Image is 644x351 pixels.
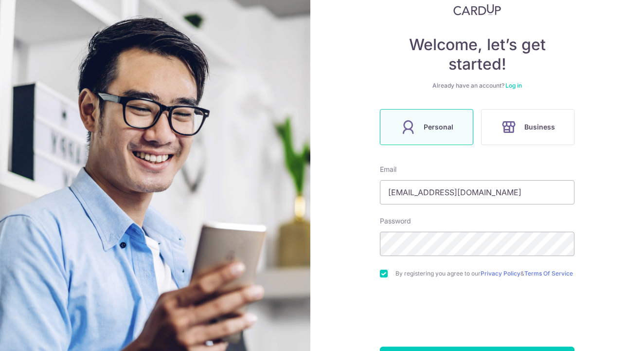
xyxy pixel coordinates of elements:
[477,109,578,145] a: Business
[380,165,396,174] label: Email
[524,270,573,277] a: Terms Of Service
[380,35,574,74] h4: Welcome, let’s get started!
[453,4,501,16] img: CardUp Logo
[481,270,520,277] a: Privacy Policy
[395,270,574,277] label: By registering you agree to our &
[524,121,555,133] span: Business
[505,82,522,89] a: Log in
[376,109,477,145] a: Personal
[380,216,411,226] label: Password
[424,121,453,133] span: Personal
[403,297,551,335] iframe: reCAPTCHA
[380,82,574,90] div: Already have an account?
[380,180,574,204] input: Enter your Email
